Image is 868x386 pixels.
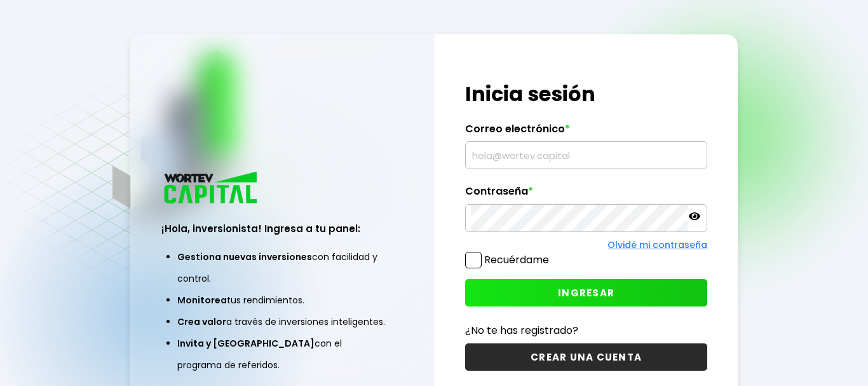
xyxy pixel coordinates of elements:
p: ¿No te has registrado? [465,322,708,338]
h3: ¡Hola, inversionista! Ingresa a tu panel: [161,221,404,236]
span: Monitorea [177,294,227,307]
li: con facilidad y control. [177,246,388,289]
a: ¿No te has registrado?CREAR UNA CUENTA [465,322,708,371]
span: Crea valor [177,315,226,328]
label: Recuérdame [484,252,549,267]
label: Correo electrónico [465,123,708,142]
a: Olvidé mi contraseña [607,238,707,251]
label: Contraseña [465,185,708,204]
li: con el programa de referidos. [177,333,388,376]
button: CREAR UNA CUENTA [465,343,708,371]
img: logo_wortev_capital [161,170,262,207]
li: tus rendimientos. [177,289,388,311]
span: INGRESAR [558,286,614,300]
input: hola@wortev.capital [471,142,702,169]
button: INGRESAR [465,279,708,307]
h1: Inicia sesión [465,79,708,109]
span: Invita y [GEOGRAPHIC_DATA] [177,337,315,350]
li: a través de inversiones inteligentes. [177,311,388,333]
span: Gestiona nuevas inversiones [177,251,312,263]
